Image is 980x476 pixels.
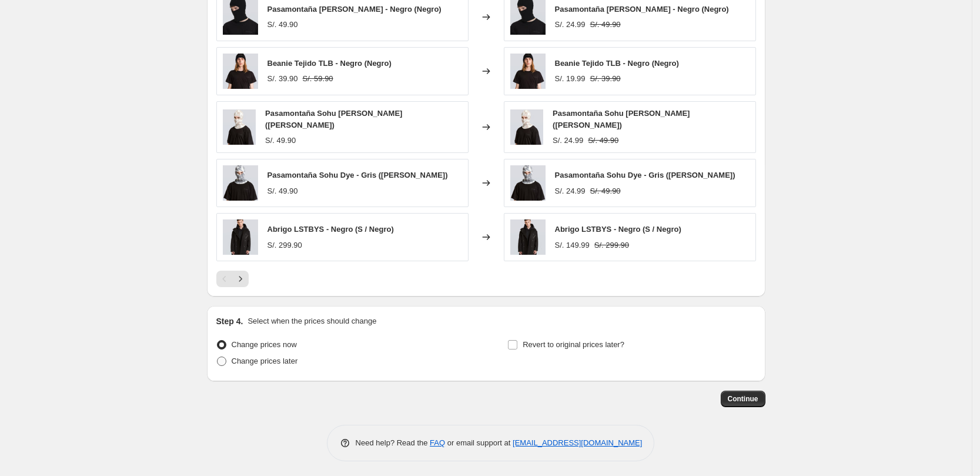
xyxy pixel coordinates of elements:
div: S/. 24.99 [553,135,583,147]
button: Next [232,271,249,287]
div: S/. 19.99 [555,73,586,85]
div: S/. 49.90 [267,19,298,31]
strike: S/. 59.90 [303,73,333,85]
span: Continue [728,394,758,404]
strike: S/. 49.90 [590,185,621,197]
span: Abrigo LSTBYS - Negro (S / Negro) [555,225,681,234]
div: S/. 299.90 [267,239,302,251]
span: Beanie Tejido TLB - Negro (Negro) [267,59,392,68]
nav: Pagination [216,271,249,287]
div: S/. 24.99 [555,185,586,197]
a: [EMAIL_ADDRESS][DOMAIN_NAME] [513,438,642,447]
div: S/. 149.99 [555,239,590,251]
img: pasamontana-sohu-dye-gris-gorras-the-lost-boys-873434_80x.jpg [223,165,258,201]
span: Beanie Tejido TLB - Negro (Negro) [555,59,679,68]
span: Change prices now [232,340,297,349]
img: pasamontana-sohu-dye-marron-gorras-the-lost-boys-395038_80x.jpg [510,109,544,145]
h2: Step 4. [216,315,243,327]
div: S/. 39.90 [267,73,298,85]
img: pasamontana-sohu-dye-gris-gorras-the-lost-boys-873434_80x.jpg [510,165,546,201]
img: abrigo-lstbys-negro-casacas-the-lost-boys-231479_80x.jpg [223,219,258,255]
span: Revert to original prices later? [523,340,624,349]
div: S/. 49.90 [267,185,298,197]
span: Pasamontaña Sohu [PERSON_NAME] ([PERSON_NAME]) [265,109,402,129]
button: Continue [721,391,765,407]
strike: S/. 49.90 [588,135,618,147]
span: Abrigo LSTBYS - Negro (S / Negro) [267,225,394,234]
span: Need help? Read the [356,438,430,447]
img: beanie-tejido-tlb-negro-gorras-the-lost-boys-537273_80x.jpg [223,54,258,89]
img: abrigo-lstbys-negro-casacas-the-lost-boys-231479_80x.jpg [510,219,546,255]
span: or email support at [445,438,513,447]
strike: S/. 299.90 [594,239,629,251]
span: Pasamontaña [PERSON_NAME] - Negro (Negro) [555,5,729,14]
img: pasamontana-sohu-dye-marron-gorras-the-lost-boys-395038_80x.jpg [223,109,256,145]
span: Pasamontaña [PERSON_NAME] - Negro (Negro) [267,5,441,14]
strike: S/. 39.90 [590,73,621,85]
span: Pasamontaña Sohu Dye - Gris ([PERSON_NAME]) [267,171,448,179]
span: Pasamontaña Sohu Dye - Gris ([PERSON_NAME]) [555,171,735,179]
div: S/. 49.90 [265,135,296,147]
div: S/. 24.99 [555,19,586,31]
a: FAQ [430,438,445,447]
span: Change prices later [232,357,298,365]
span: Pasamontaña Sohu [PERSON_NAME] ([PERSON_NAME]) [553,109,690,129]
img: beanie-tejido-tlb-negro-gorras-the-lost-boys-537273_80x.jpg [510,54,546,89]
strike: S/. 49.90 [590,19,621,31]
p: Select when the prices should change [247,315,376,327]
